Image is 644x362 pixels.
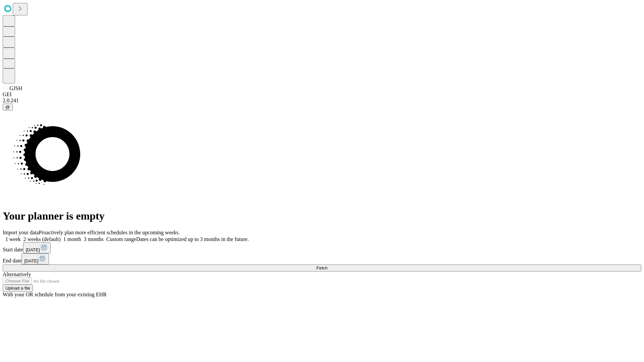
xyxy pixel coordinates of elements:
button: @ [3,104,13,111]
span: With your OR schedule from your existing EHR [3,292,107,297]
span: 2 weeks (default) [23,236,61,242]
span: [DATE] [26,247,40,252]
span: Custom range [106,236,136,242]
div: End date [3,253,641,264]
span: Alternatively [3,271,31,277]
button: [DATE] [21,253,49,264]
div: GEI [3,92,641,98]
span: Proactively plan more efficient schedules in the upcoming weeks. [39,230,180,235]
div: Start date [3,242,641,253]
span: GJSH [9,85,22,91]
h1: Your planner is empty [3,210,641,222]
span: Fetch [316,265,327,270]
div: 2.0.241 [3,98,641,104]
span: 1 month [63,236,81,242]
span: Import your data [3,230,39,235]
span: 1 week [5,236,21,242]
button: [DATE] [23,242,51,253]
span: 3 months [84,236,104,242]
button: Upload a file [3,285,33,292]
button: Fetch [3,264,641,271]
span: Dates can be optimized up to 3 months in the future. [136,236,249,242]
span: @ [5,105,10,110]
span: [DATE] [24,258,38,263]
